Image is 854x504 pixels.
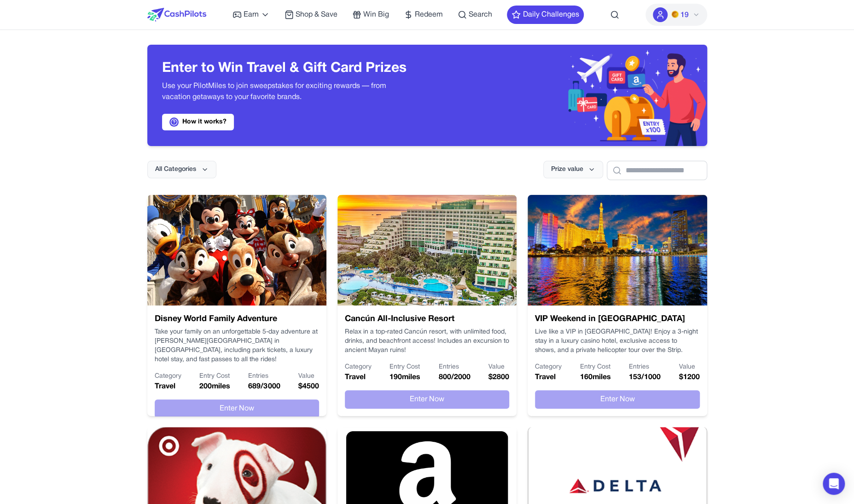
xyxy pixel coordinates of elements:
p: 800 / 2000 [439,372,471,383]
button: All Categories [147,161,216,178]
p: Value [679,363,699,372]
a: Shop & Save [285,9,337,20]
p: Category [345,363,372,372]
p: Category [535,363,562,372]
span: Search [469,9,492,20]
p: $ 4500 [298,381,319,392]
p: $ 2800 [488,372,509,383]
button: Prize value [543,161,603,178]
img: Disney World Family Adventure [147,195,326,305]
p: Entries [439,363,471,372]
a: Search [458,9,492,20]
p: Travel [535,372,562,383]
span: Prize value [551,165,583,174]
p: Entry Cost [389,363,420,372]
p: 190 miles [389,372,420,383]
span: 19 [680,10,689,21]
p: $ 1200 [679,372,699,383]
p: Value [298,372,319,381]
p: 160 miles [580,372,611,383]
h3: Disney World Family Adventure [155,313,319,326]
a: Redeem [404,9,443,20]
button: Enter Now [535,390,699,409]
p: Travel [155,381,181,392]
p: Travel [345,372,372,383]
button: Enter Now [345,390,509,409]
p: Entry Cost [199,372,230,381]
span: Shop & Save [296,9,337,20]
img: Cancún All-Inclusive Resort [337,195,517,305]
p: 200 miles [199,381,230,392]
a: How it works? [162,114,234,130]
a: Earn [232,9,270,20]
img: CashPilots Logo [147,8,206,22]
p: Take your family on an unforgettable 5-day adventure at [PERSON_NAME][GEOGRAPHIC_DATA] in [GEOGRA... [155,328,319,364]
img: VIP Weekend in Las Vegas [528,195,707,305]
p: 153 / 1000 [629,372,661,383]
p: Entries [629,363,661,372]
p: Entry Cost [580,363,611,372]
p: 689 / 3000 [248,381,280,392]
p: Live like a VIP in [GEOGRAPHIC_DATA]! Enjoy a 3-night stay in a luxury casino hotel, exclusive ac... [535,328,699,355]
p: Category [155,372,181,381]
a: Win Big [352,9,389,20]
p: Relax in a top-rated Cancún resort, with unlimited food, drinks, and beachfront access! Includes ... [345,328,509,355]
img: Header decoration [427,45,707,146]
div: Open Intercom Messenger [823,473,845,495]
button: Enter Now [155,399,319,418]
span: Earn [244,9,259,20]
span: All Categories [155,165,196,174]
img: PMs [671,11,679,18]
span: Win Big [363,9,389,20]
p: Entries [248,372,280,381]
button: PMs19 [645,4,707,26]
span: Redeem [415,9,443,20]
h3: Enter to Win Travel & Gift Card Prizes [162,60,412,77]
p: Value [488,363,509,372]
p: Use your PilotMiles to join sweepstakes for exciting rewards — from vacation getaways to your fav... [162,81,412,103]
h3: Cancún All-Inclusive Resort [345,313,509,326]
button: Daily Challenges [507,6,584,24]
h3: VIP Weekend in [GEOGRAPHIC_DATA] [535,313,699,326]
